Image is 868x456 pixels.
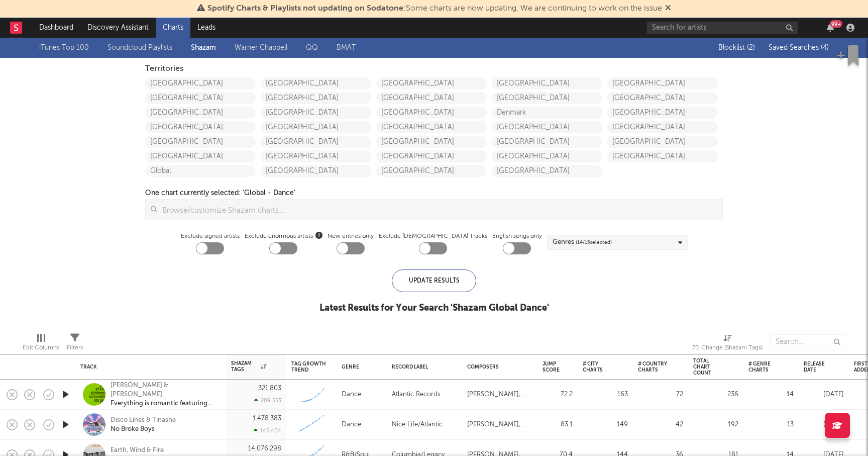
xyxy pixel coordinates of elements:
a: Warner Chappell [235,42,287,54]
a: [GEOGRAPHIC_DATA] [261,150,371,162]
a: [GEOGRAPHIC_DATA] [607,136,718,148]
a: [GEOGRAPHIC_DATA] [261,92,371,104]
div: 163 [583,389,628,401]
label: Exclude signed artists [181,230,240,242]
button: 99+ [827,24,834,32]
a: [PERSON_NAME] & [PERSON_NAME]Everything is romantic featuring [PERSON_NAME] [111,381,219,408]
a: [GEOGRAPHIC_DATA] [145,77,256,89]
a: Soundcloud Playlists [107,42,172,54]
div: No Broke Boys [111,425,176,434]
div: Nice Life/Atlantic [392,419,443,431]
div: Disco Lines & Tinashe [111,416,176,425]
a: Global [145,165,256,177]
a: [GEOGRAPHIC_DATA] [607,150,718,162]
div: Tag Growth Trend [291,361,327,373]
div: 42 [638,419,683,431]
div: Update Results [392,269,476,292]
div: Dance [342,389,361,401]
div: Track [80,364,216,370]
div: Atlantic Records [392,389,441,401]
div: Latest Results for Your Search ' Shazam Global Dance ' [319,302,549,314]
div: # Country Charts [638,361,668,373]
div: Composers [467,364,527,370]
a: QQ [306,42,318,54]
div: 7D Change (Shazam Tags) [692,329,763,358]
div: [DATE] [804,419,844,431]
a: [GEOGRAPHIC_DATA] [376,92,487,104]
a: [GEOGRAPHIC_DATA] [145,92,256,104]
button: Exclude enormous artists [315,230,322,240]
a: [GEOGRAPHIC_DATA] [376,121,487,133]
div: 145.404 [254,427,281,434]
span: Dismiss [665,5,671,13]
span: ( 4 ) [821,44,829,51]
div: Shazam Tags [231,360,266,373]
div: One chart currently selected: ' Global - Dance ' [145,187,295,199]
span: Exclude enormous artists [245,230,322,242]
div: Genre [342,364,377,370]
a: [GEOGRAPHIC_DATA] [145,136,256,148]
a: [GEOGRAPHIC_DATA] [492,165,602,177]
div: Release Date [804,361,829,373]
span: ( 2 ) [747,44,755,51]
div: 14.076.298 [248,445,281,452]
div: 321.803 [258,385,281,392]
a: [GEOGRAPHIC_DATA] [492,121,602,133]
div: Edit Columns [23,329,59,358]
a: [GEOGRAPHIC_DATA] [492,77,602,89]
label: New entries only [328,230,374,242]
div: [PERSON_NAME], [PERSON_NAME], [PERSON_NAME] [PERSON_NAME], [PERSON_NAME], [PERSON_NAME] [PERSON_N... [467,389,532,401]
div: # City Charts [583,361,613,373]
div: Dance [342,419,361,431]
div: 83.1 [542,419,573,431]
a: [GEOGRAPHIC_DATA] [376,107,487,119]
a: [GEOGRAPHIC_DATA] [261,77,371,89]
span: Saved Searches [769,44,829,51]
span: ( 14 / 15 selected) [576,236,612,248]
button: Saved Searches (4) [766,44,829,52]
div: 236 [693,389,738,401]
div: Total Chart Count [693,358,723,376]
div: 72.2 [542,389,573,401]
div: Earth, Wind & Fire [111,446,164,455]
a: Leads [190,18,223,38]
a: [GEOGRAPHIC_DATA] [607,107,718,119]
a: [GEOGRAPHIC_DATA] [261,136,371,148]
a: [GEOGRAPHIC_DATA] [261,165,371,177]
div: 14 [748,389,794,401]
div: [PERSON_NAME] & [PERSON_NAME] [111,381,219,399]
span: Blocklist [718,44,755,51]
span: Spotify Charts & Playlists not updating on Sodatone [207,5,403,13]
input: Browse/customize Shazam charts... [157,200,722,220]
a: BMAT [337,42,356,54]
div: 1.478.383 [253,415,281,422]
div: Filters [67,329,83,358]
a: Dashboard [32,18,80,38]
a: [GEOGRAPHIC_DATA] [607,77,718,89]
a: [GEOGRAPHIC_DATA] [145,150,256,162]
a: Discovery Assistant [80,18,156,38]
span: : Some charts are now updating. We are continuing to work on the issue [207,5,662,13]
div: 13 [748,419,794,431]
a: Denmark [492,107,602,119]
div: [PERSON_NAME], [PERSON_NAME], [PERSON_NAME], [PERSON_NAME] [467,419,532,431]
a: [GEOGRAPHIC_DATA] [145,107,256,119]
input: Search for artists [647,22,798,34]
div: Edit Columns [23,342,59,354]
div: Territories [145,63,723,75]
a: [GEOGRAPHIC_DATA] [376,77,487,89]
div: 192 [693,419,738,431]
a: [GEOGRAPHIC_DATA] [492,136,602,148]
div: [DATE] [804,389,844,401]
a: [GEOGRAPHIC_DATA] [607,121,718,133]
label: Exclude [DEMOGRAPHIC_DATA] Tracks [379,230,487,242]
a: [GEOGRAPHIC_DATA] [261,107,371,119]
div: Everything is romantic featuring [PERSON_NAME] [111,399,219,408]
div: Genres [553,236,612,248]
a: Disco Lines & TinasheNo Broke Boys [111,416,176,434]
div: Record Label [392,364,452,370]
input: Search... [770,334,845,349]
a: [GEOGRAPHIC_DATA] [145,121,256,133]
a: [GEOGRAPHIC_DATA] [607,92,718,104]
a: [GEOGRAPHIC_DATA] [492,92,602,104]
